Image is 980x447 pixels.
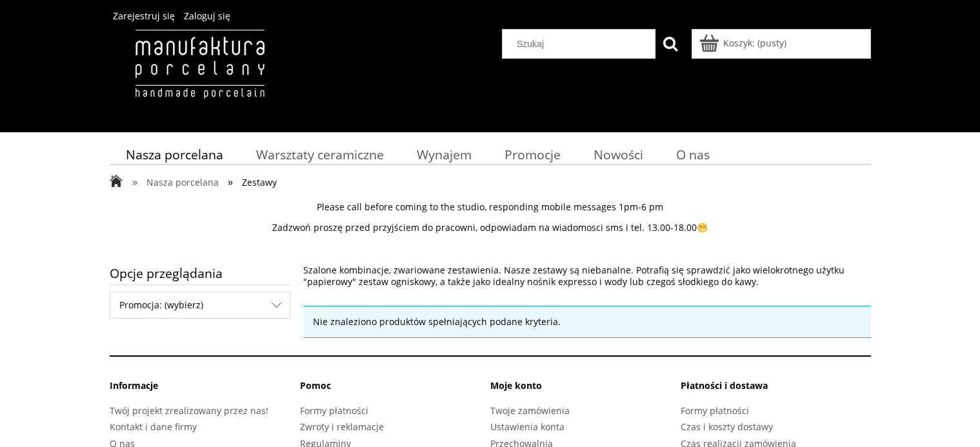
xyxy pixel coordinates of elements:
a: Twoje zamówienia [490,404,570,417]
li: Informacje [110,379,300,402]
a: Wynajem [400,142,488,167]
a: » Nasza porcelana [132,176,219,188]
input: Szukaj w sklepie [507,30,655,58]
li: Płatności i dostawa [681,379,871,402]
p: Szalone kombinacje, zwariowane zestawienia. Nasze zestawy są niebanalne. Potrafią się sprawdzić j... [303,264,871,288]
span: Zestawy [242,176,277,188]
a: Ustawienia konta [490,421,565,433]
a: Twój projekt zrealizowany przez nas! [110,404,268,417]
span: Wynajem [417,146,472,163]
a: Formy płatności [681,404,749,417]
div: Filtruj [110,292,290,319]
span: Warsztaty ceramiczne [256,146,384,163]
p: Please call before coming to the studio, responding mobile messages 1pm-6 pm [110,201,871,213]
a: Zaloguj się [184,10,230,22]
span: O nas [676,146,710,163]
li: Moje konto [490,379,681,402]
p: Nie znaleziono produktów spełniających podane kryteria. [313,316,861,328]
span: Nowości [594,146,643,163]
a: Zwroty i reklamacje [300,421,384,433]
span: » [132,174,137,189]
img: Manufaktura Porcelany [110,29,290,126]
span: Promocje [505,146,561,163]
a: Nowości [577,142,659,167]
li: Pomoc [300,379,490,402]
a: Nasza porcelana [110,142,240,167]
a: Zarejestruj się [113,10,175,22]
span: Nasza porcelana [146,176,219,188]
span: » [228,174,233,189]
span: Koszyk: [723,37,755,49]
button: Szukaj [655,29,685,59]
span: Promocja: (wybierz) [110,292,290,318]
a: Kontakt i dane firmy [110,421,197,433]
b: (pusty) [757,37,786,49]
a: Warsztaty ceramiczne [239,142,400,167]
a: O nas [659,142,726,167]
p: Zadzwoń proszę przed przyjściem do pracowni, odpowiadam na wiadomosci sms i tel. 13.00-18.00😁 [110,222,871,233]
span: Nasza porcelana [126,146,223,163]
a: Promocje [488,142,577,167]
a: Formy płatności [300,404,368,417]
a: Produkty w koszyku 0. Przejdź do koszyka [701,37,786,49]
a: Czas i koszty dostawy [681,421,773,433]
span: Opcje przeglądania [110,262,290,284]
